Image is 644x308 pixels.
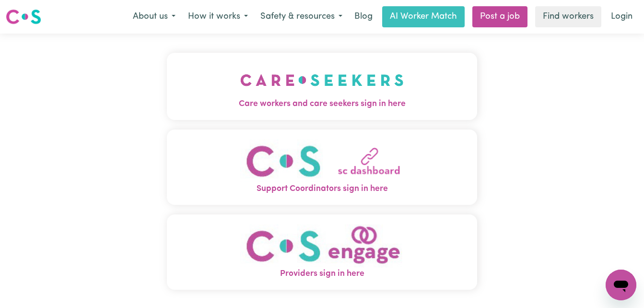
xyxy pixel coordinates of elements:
a: Post a job [472,6,527,27]
a: AI Worker Match [382,6,465,27]
button: Care workers and care seekers sign in here [167,53,478,120]
span: Providers sign in here [167,268,478,280]
img: Careseekers logo [6,8,41,25]
iframe: Button to launch messaging window [606,270,636,300]
button: Safety & resources [254,7,349,27]
button: Support Coordinators sign in here [167,130,478,205]
a: Find workers [535,6,601,27]
button: About us [127,7,182,27]
a: Blog [349,6,378,27]
a: Login [605,6,638,27]
button: Providers sign in here [167,214,478,290]
span: Care workers and care seekers sign in here [167,98,478,110]
a: Careseekers logo [6,6,41,28]
button: How it works [182,7,254,27]
span: Support Coordinators sign in here [167,183,478,195]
